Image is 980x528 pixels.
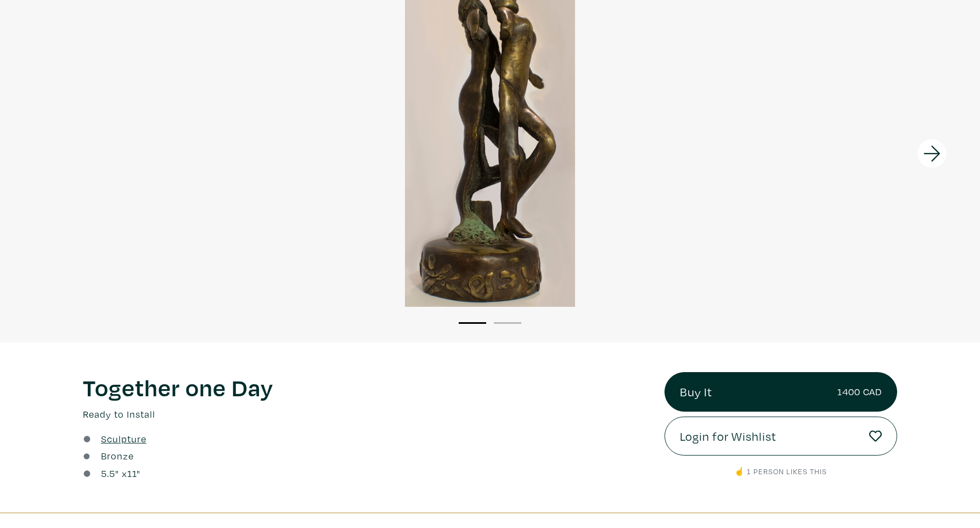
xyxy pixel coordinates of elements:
span: Login for Wishlist [680,427,776,446]
span: 5.5 [101,467,115,480]
p: Ready to Install [83,407,647,422]
small: 1400 CAD [837,384,882,399]
span: 11 [127,467,137,480]
a: Login for Wishlist [664,417,897,456]
h1: Together one Day [83,372,647,402]
a: Buy It1400 CAD [664,372,897,412]
a: Sculpture [101,431,147,446]
a: Bronze [101,448,134,463]
u: Sculpture [101,432,147,445]
div: " x " [101,466,140,481]
p: ☝️ 1 person likes this [664,465,897,478]
button: 1 of 2 [459,322,486,324]
button: 2 of 2 [494,322,521,324]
